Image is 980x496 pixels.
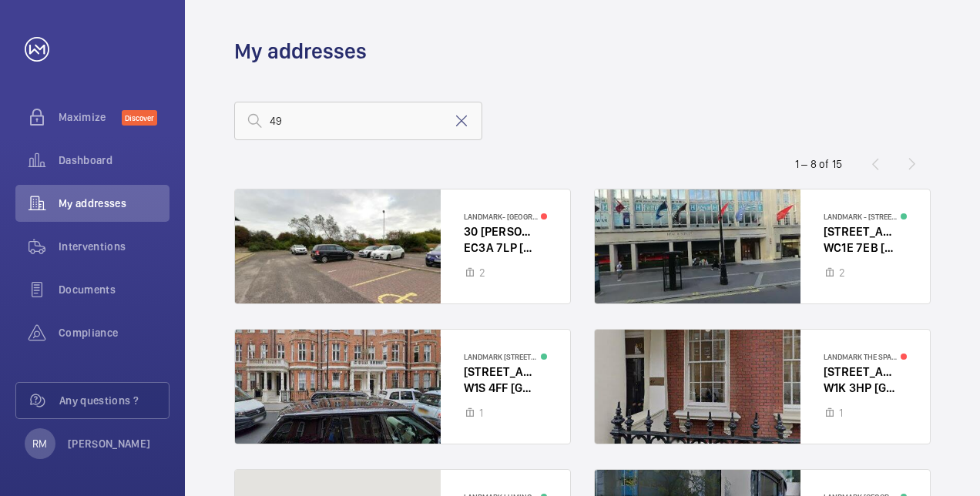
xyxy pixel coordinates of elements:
[59,152,169,168] span: Dashboard
[68,436,151,451] p: [PERSON_NAME]
[59,196,169,211] span: My addresses
[59,109,122,125] span: Maximize
[59,282,169,297] span: Documents
[795,156,842,172] div: 1 – 8 of 15
[59,393,169,408] span: Any questions ?
[32,436,47,451] p: RM
[234,37,367,65] h1: My addresses
[59,239,169,254] span: Interventions
[59,325,169,340] span: Compliance
[122,110,157,126] span: Discover
[234,102,482,140] input: Search by address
